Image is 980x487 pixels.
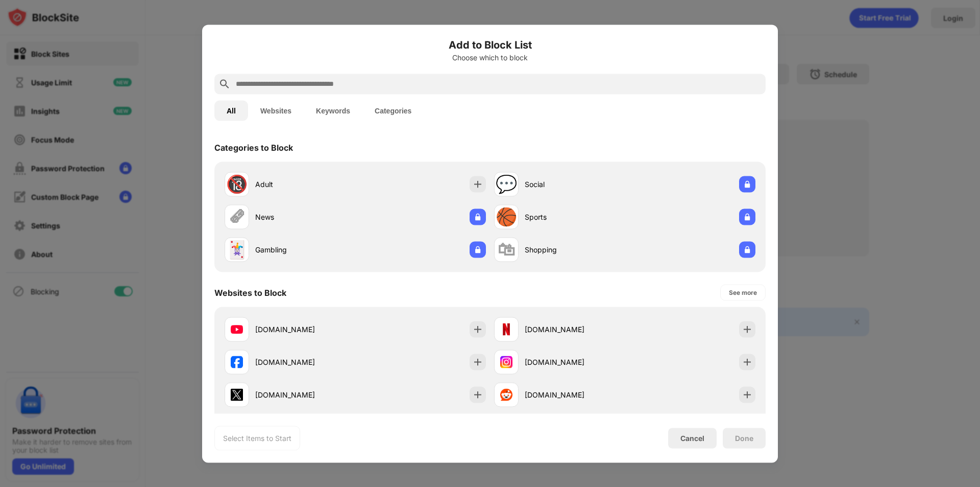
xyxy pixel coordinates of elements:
div: Sports [525,212,625,222]
div: [DOMAIN_NAME] [525,357,625,367]
button: Categories [362,100,424,121]
div: Select Items to Start [223,433,291,443]
div: Adult [255,179,355,190]
div: [DOMAIN_NAME] [525,324,625,335]
div: See more [729,287,757,297]
button: All [214,100,248,121]
img: favicons [231,388,243,401]
div: [DOMAIN_NAME] [255,324,355,335]
div: 🔞 [226,174,248,195]
img: favicons [500,356,512,368]
button: Keywords [304,100,362,121]
button: Websites [248,100,304,121]
div: 🏀 [496,206,517,227]
img: search.svg [218,78,231,90]
div: 🗞 [228,206,246,227]
div: [DOMAIN_NAME] [255,357,355,367]
div: Shopping [525,244,625,255]
div: Cancel [680,434,704,443]
div: Done [735,434,753,442]
div: News [255,212,355,222]
div: 💬 [496,174,517,195]
h6: Add to Block List [214,37,766,52]
div: Social [525,179,625,190]
div: Categories to Block [214,142,293,152]
div: Choose which to block [214,53,766,61]
div: Websites to Block [214,287,286,297]
div: [DOMAIN_NAME] [255,389,355,400]
img: favicons [231,356,243,368]
img: favicons [500,388,512,401]
div: 🃏 [226,239,248,260]
div: Gambling [255,244,355,255]
div: [DOMAIN_NAME] [525,389,625,400]
img: favicons [500,323,512,335]
img: favicons [231,323,243,335]
div: 🛍 [498,239,515,260]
